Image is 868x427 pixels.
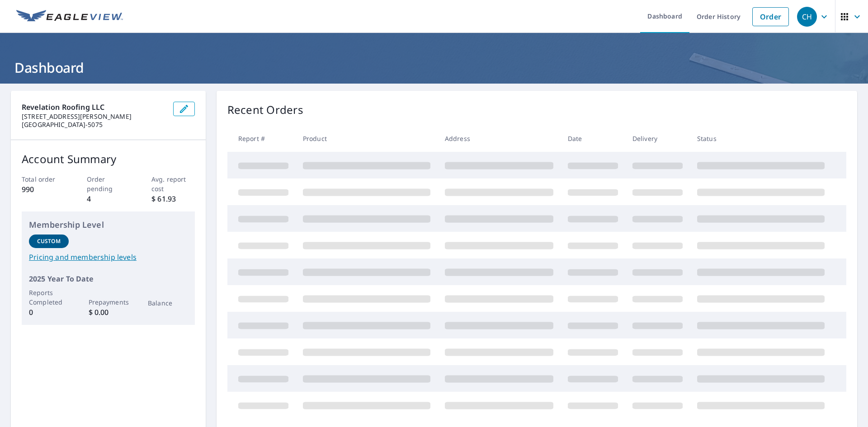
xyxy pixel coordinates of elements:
[625,125,690,152] th: Delivery
[752,7,789,26] a: Order
[11,58,857,77] h1: Dashboard
[148,298,188,308] p: Balance
[29,273,188,284] p: 2025 Year To Date
[29,288,69,307] p: Reports Completed
[87,193,130,204] p: 4
[22,121,166,129] p: [GEOGRAPHIC_DATA]-5075
[22,102,166,113] p: Revelation Roofing LLC
[561,125,625,152] th: Date
[16,10,123,23] img: EV Logo
[29,307,69,318] p: 0
[29,219,188,231] p: Membership Level
[87,174,130,193] p: Order pending
[227,125,296,152] th: Report #
[37,237,61,245] p: Custom
[89,307,128,318] p: $ 0.00
[797,7,817,27] div: CH
[151,174,195,193] p: Avg. report cost
[690,125,832,152] th: Status
[227,102,303,118] p: Recent Orders
[151,193,195,204] p: $ 61.93
[22,151,195,167] p: Account Summary
[22,174,65,184] p: Total order
[89,297,128,307] p: Prepayments
[22,184,65,195] p: 990
[438,125,561,152] th: Address
[22,113,166,121] p: [STREET_ADDRESS][PERSON_NAME]
[296,125,438,152] th: Product
[29,252,188,263] a: Pricing and membership levels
